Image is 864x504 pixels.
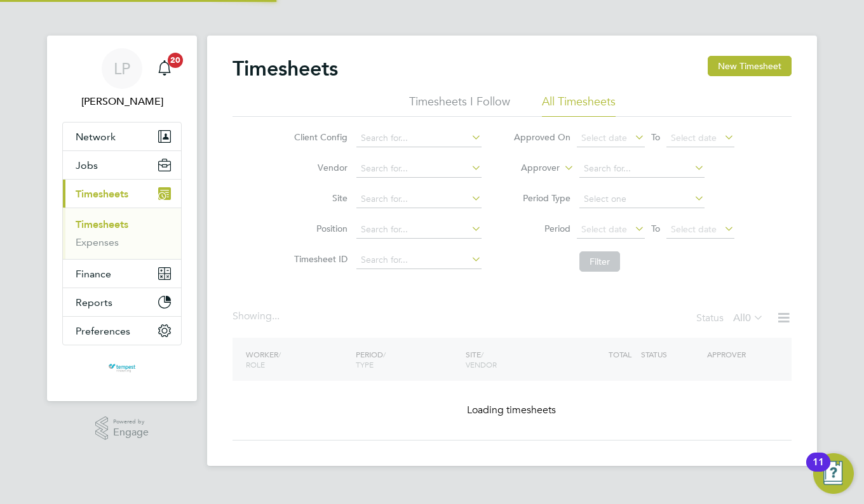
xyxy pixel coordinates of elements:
span: Timesheets [76,188,128,200]
a: LP[PERSON_NAME] [62,48,182,109]
li: Timesheets I Follow [409,94,510,117]
input: Search for... [356,251,482,269]
h2: Timesheets [233,56,338,81]
button: Reports [63,288,181,316]
nav: Main navigation [47,36,197,401]
span: Select date [581,223,627,235]
label: Approved On [513,131,570,143]
span: Select date [671,132,717,143]
button: Open Resource Center, 11 new notifications [813,453,854,494]
div: Timesheets [63,208,181,259]
div: Status [696,310,766,328]
span: 0 [745,312,751,324]
button: Timesheets [63,180,181,208]
span: Select date [581,132,627,143]
button: Finance [63,260,181,288]
span: Engage [113,427,149,438]
label: All [733,312,764,324]
span: Reports [76,296,112,308]
label: Site [290,192,348,204]
span: Network [76,131,116,143]
button: Filter [579,251,620,272]
label: Client Config [290,131,348,143]
a: Go to home page [62,358,182,378]
a: Expenses [76,236,119,248]
span: LP [114,60,130,77]
button: New Timesheet [708,56,792,76]
label: Position [290,223,348,234]
input: Search for... [356,221,482,239]
button: Preferences [63,317,181,345]
span: Select date [671,223,717,235]
label: Vendor [290,162,348,173]
button: Jobs [63,151,181,179]
div: 11 [813,462,824,479]
a: Powered byEngage [95,416,149,441]
input: Search for... [356,129,482,147]
span: Jobs [76,159,98,171]
button: Network [63,123,181,150]
span: Preferences [76,325,130,337]
div: Showing [233,310,282,323]
span: To [647,129,664,145]
span: Finance [76,268,111,280]
input: Search for... [579,160,705,178]
span: To [647,220,664,237]
input: Search for... [356,190,482,208]
label: Approver [503,162,560,175]
span: ... [272,310,280,322]
span: Powered by [113,416,149,427]
span: Louise Pacquette [62,94,182,109]
input: Search for... [356,160,482,178]
label: Timesheet ID [290,253,348,265]
img: tempestresourcing-logo-retina.png [107,358,136,378]
li: All Timesheets [542,94,616,117]
span: 20 [168,53,183,68]
label: Period Type [513,192,570,204]
input: Select one [579,190,705,208]
label: Period [513,223,570,234]
a: 20 [152,48,177,89]
a: Timesheets [76,218,128,230]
